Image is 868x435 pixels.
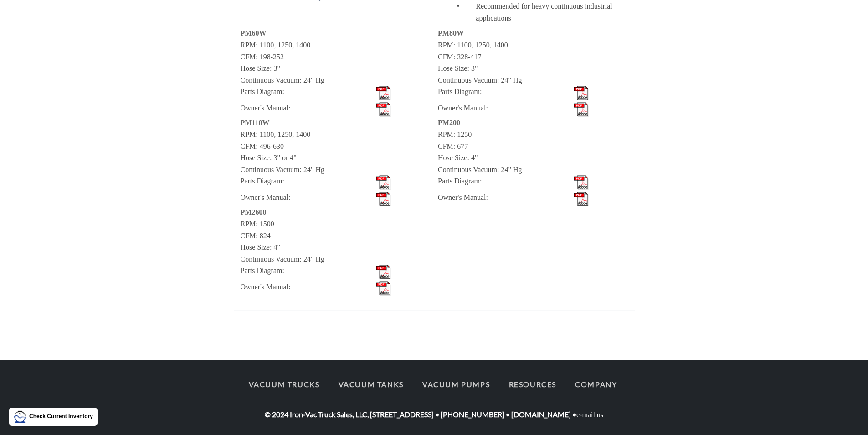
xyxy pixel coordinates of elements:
a: Vacuum Trucks [241,375,328,394]
span: PM60W [241,29,267,37]
img: Stacks Image 18230 [574,175,589,190]
span: PM2600 [241,208,267,216]
div: Parts Diagram: [241,265,334,277]
img: Stacks Image 18553 [574,192,589,206]
img: Stacks Image 18136 [376,86,391,100]
a: Company [567,375,625,394]
div: RPM: 1250 CFM: 677 Hose Size: 4" Continuous Vacuum: 24" Hg [438,117,628,175]
span: PM200 [438,119,460,126]
div: RPM: 1500 CFM: 824 Hose Size: 4" Continuous Vacuum: 24" Hg [241,206,431,265]
div: Owner's Manual: [438,192,531,204]
div: Parts Diagram: [438,175,531,187]
span: PM80W [438,29,464,37]
div: Parts Diagram: [438,86,531,98]
a: Resources [500,375,565,394]
img: Stacks Image 18156 [376,102,391,117]
div: Parts Diagram: [241,86,334,98]
span: PM110W [241,119,270,126]
img: Stacks Image 18565 [376,265,391,279]
img: Stacks Image 18223 [376,175,391,190]
div: © 2024 Iron-Vac Truck Sales, LLC, [STREET_ADDRESS] • [PHONE_NUMBER] • [DOMAIN_NAME] • [234,375,635,420]
img: Stacks Image 18572 [376,281,391,296]
div: RPM: 1100, 1250, 1400 CFM: 496-630 Hose Size: 3" or 4" Continuous Vacuum: 24" Hg [241,117,431,175]
a: Vacuum Tanks [330,375,412,394]
div: Recommended for heavy continuous industrial applications [476,0,627,24]
div: Owner's Manual: [241,192,334,204]
div: Owner's Manual: [438,102,531,114]
div: RPM: 1100, 1250, 1400 CFM: 198-252 Hose Size: 3" Continuous Vacuum: 24" Hg [241,27,431,86]
img: Stacks Image 18165 [574,86,589,100]
img: Stacks Image 18209 [574,102,589,117]
div: • [457,0,476,12]
div: RPM: 1100, 1250, 1400 CFM: 328-417 Hose Size: 3" Continuous Vacuum: 24" Hg [438,27,628,86]
img: Stacks Image 18546 [376,192,391,206]
div: Owner's Manual: [241,102,334,114]
p: Check Current Inventory [29,412,93,421]
a: e-mail us [576,411,603,419]
a: Vacuum Pumps [414,375,498,394]
div: Owner's Manual: [241,281,334,293]
img: LMT Icon [14,410,26,423]
div: Parts Diagram: [241,175,334,187]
